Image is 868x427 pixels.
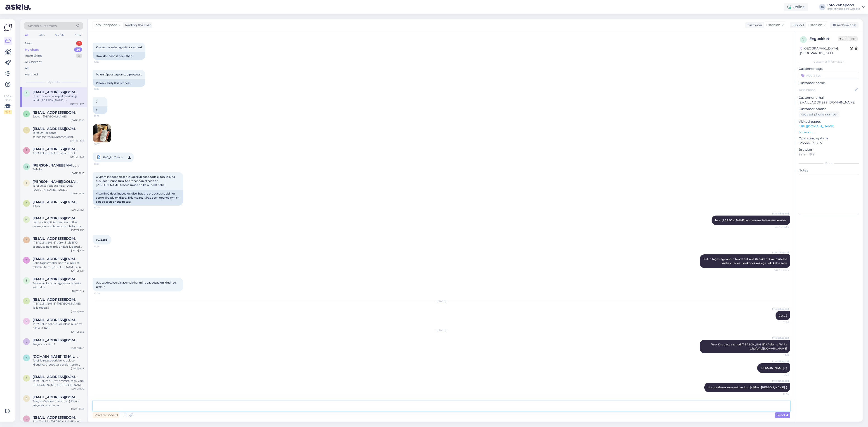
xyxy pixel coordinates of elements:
span: Send [777,413,788,417]
div: Teiega võetakse ühendust :) Palun jääge kõne ootama [33,399,84,407]
div: Archive chat [830,22,859,28]
div: IK [819,4,826,10]
div: Tere! Võite vaadata neid: [URL][DOMAIN_NAME], [URL][DOMAIN_NAME][PERSON_NAME] [33,184,84,192]
span: Tere! [PERSON_NAME] andke oma tellimuse number. [715,218,787,222]
span: 13:23 [772,373,789,376]
div: leading the chat [123,23,151,28]
span: Info kehapood [95,23,117,28]
span: K [26,319,28,323]
div: Socials [54,32,65,38]
input: Add name [799,87,854,92]
span: p [26,92,28,95]
div: [DATE] 9:32 [71,249,84,252]
div: Please clarify this process. [93,79,145,87]
span: jana701107@gmail.com [33,110,80,115]
span: Uus toode on komplekteeritud ja läheb [PERSON_NAME] :) [708,386,787,389]
span: Offline [838,36,858,41]
span: n [25,218,28,221]
a: Info kehapoodInfo kehapood's website [827,3,865,11]
div: 26 [74,47,82,52]
span: katrin_link@hotmail.com [33,298,80,302]
div: [DATE] 8:30 [71,387,84,390]
div: ? [93,106,107,114]
div: [DATE] 12:39 [70,139,84,142]
span: lea66saarela@gmail.com [33,127,80,131]
div: Support [790,23,804,28]
div: All [24,32,29,38]
span: My chats [47,80,60,84]
div: Online [784,3,808,11]
p: Visited pages [799,119,859,124]
p: Customer tags [799,66,859,71]
div: [DATE] 9:14 [71,289,84,293]
div: [DATE] 9:35 [71,228,84,232]
span: liisap6hjala@gmail.com [33,338,80,342]
span: Palun tagastage antud toode Tallinna Kadaka 3/3 kauplusesse või kasutades uksekoodi, millega paki... [703,257,788,265]
span: S [26,279,27,282]
span: Kuidas ma selle tagasi siis saadan? [96,46,142,49]
span: Just :) [779,314,787,317]
span: stella.moldre.01@gmail.com [33,147,80,151]
div: Customer information [799,60,859,64]
span: S [26,417,27,420]
div: [DATE] 11:01 [71,208,84,211]
span: 16:37 [94,161,111,167]
div: Aitäh [33,204,84,208]
p: Customer phone [799,107,859,111]
div: Raha tagastatakse kontole, millest tellimus tehti. [PERSON_NAME] ei näe Teie pangakontot. [33,261,84,269]
span: a [26,397,28,400]
span: marge.malk@gmail.com [33,163,80,167]
span: Info kehapood [772,336,789,340]
span: Kaja.hr@mail.ee [33,354,80,359]
p: Browser [799,147,859,152]
span: Siretmeritmasso1@gmail.com [33,277,80,281]
span: Search customers [28,23,57,28]
div: [DATE] 9:06 [71,310,84,313]
span: 16:58 [94,245,111,248]
span: Info kehapood [772,307,789,311]
span: pamelasaarniit@gmail.com [33,90,80,94]
div: [DATE] 8:53 [71,330,84,333]
div: Saatsin [PERSON_NAME] [33,115,84,119]
div: 2 / 3 [4,110,12,114]
span: karinsoe85@gmail.com [33,237,80,241]
span: Salme.merilyn@gmail.com [33,415,80,420]
span: Tere! Kas olete saanud [PERSON_NAME]? Palume Teil ka täita [711,343,788,350]
div: Look Here [4,94,12,114]
div: Request phone number [799,111,840,117]
span: alivka166@gmail.com [33,395,80,399]
div: Tere! Te registreerisite kaupluse kliendiks, e-poes vaja eraldi konto teha. :) [33,359,84,367]
span: nastyaostrikova222@gmail.com [33,216,80,220]
span: Info kehapood [772,360,789,363]
div: 3 [76,41,82,46]
div: [PERSON_NAME] [PERSON_NAME] Teile teada :) [33,302,84,310]
p: Notes [799,168,859,173]
div: Private note [93,412,119,418]
div: New [25,41,32,46]
span: sagma358@gmail.com [33,200,80,204]
div: Tere! On Teil saata screenshotte/kuvatõmmiseid? [33,131,84,139]
span: Uus saadetakse siis asemele kui minu saadetud on jõudnud teieni? [96,281,177,288]
span: ilona.sk@mail.ee [33,180,80,184]
input: Add a tag [799,72,859,79]
div: My chats [25,47,39,52]
div: Email [74,32,83,38]
span: l [26,340,27,343]
span: l [26,128,27,132]
div: Tere! Palun saatke kõikidest lakkidest pildid. Aitäh! [33,322,84,330]
div: AI Assistant [25,60,42,64]
a: [URL][DOMAIN_NAME] [756,347,787,350]
span: 12:28 [772,321,789,324]
span: Estonian [766,23,780,28]
div: Teile ka [33,167,84,171]
span: s [26,149,27,152]
div: Selge, suur tänu! [33,342,84,346]
img: Attachment [93,124,111,142]
span: 16:33 [94,87,111,91]
span: siretmeritmasso1@gmail.com [33,257,80,261]
span: k [26,299,28,303]
span: j [26,112,27,115]
a: IMG_8441.mov16:37 [93,152,134,162]
a: [URL][DOMAIN_NAME] [799,124,834,128]
span: Info kehapood [772,212,789,215]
